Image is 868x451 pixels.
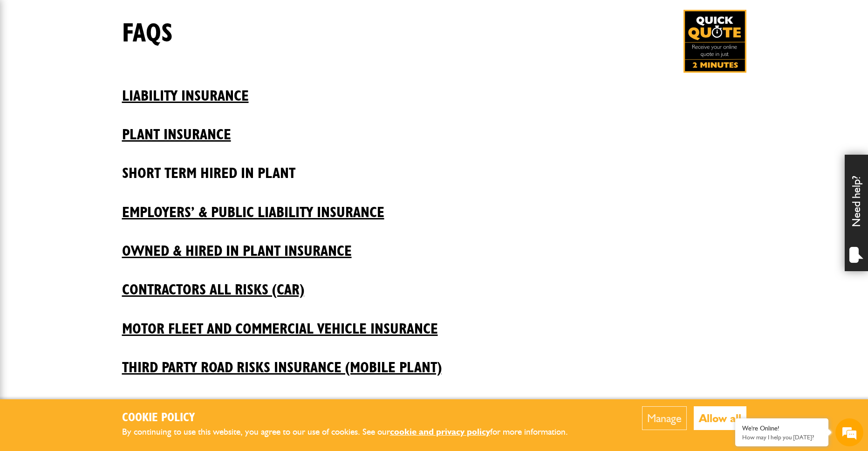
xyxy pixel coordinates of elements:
a: Owned & Hired In Plant Insurance [122,228,746,260]
button: Allow all [694,406,746,430]
h2: Cookie Policy [122,411,583,425]
p: By continuing to use this website, you agree to our use of cookies. See our for more information. [122,425,583,439]
a: Third Party Road Risks Insurance (Mobile Plant) [122,345,746,376]
a: Get your insurance quote in just 2-minutes [683,10,746,73]
h1: FAQs [122,18,173,49]
div: We're Online! [742,424,821,432]
a: Liability insurance [122,73,746,105]
a: Employers’ & Public Liability Insurance [122,190,746,221]
a: cookie and privacy policy [390,426,490,437]
a: Hired Out Plant Insurance Waiver [122,384,746,416]
a: Contractors All Risks (CAR) [122,267,746,299]
button: Manage [642,406,687,430]
a: Motor Fleet and Commercial Vehicle Insurance [122,306,746,338]
img: Quick Quote [683,10,746,73]
a: Short Term Hired In Plant [122,150,746,182]
a: Plant insurance [122,112,746,143]
div: Need help? [845,155,868,271]
p: How may I help you today? [742,434,821,441]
